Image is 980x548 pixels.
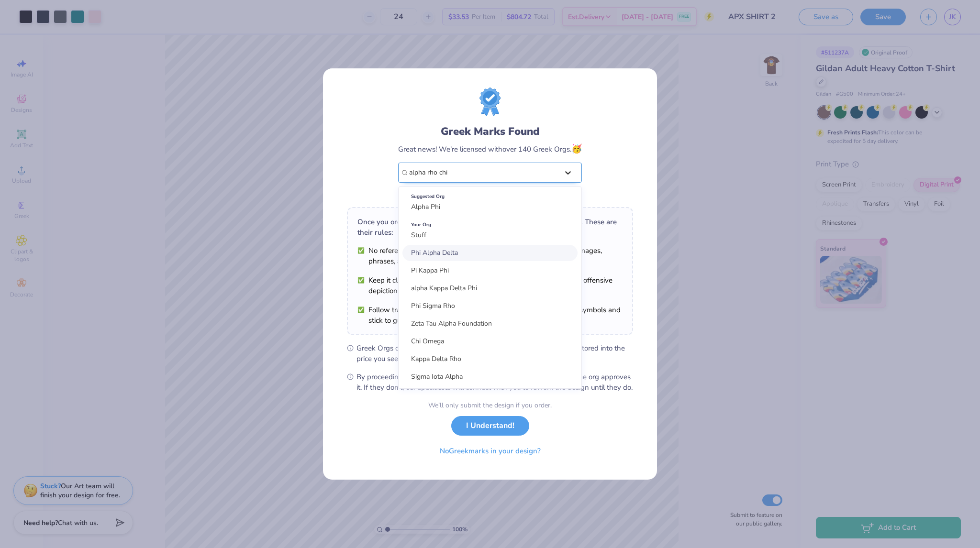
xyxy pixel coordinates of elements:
[411,301,455,310] span: Phi Sigma Rho
[411,266,449,275] span: Pi Kappa Phi
[411,284,477,293] span: alpha Kappa Delta Phi
[411,372,463,381] span: Sigma Iota Alpha
[411,354,461,363] span: Kappa Delta Rho
[356,343,633,364] span: Greek Orgs charge a small fee for using their marks. That’s already factored into the price you see.
[411,202,440,211] span: Alpha Phi
[411,230,426,240] span: Stuff
[398,142,582,155] div: Great news! We’re licensed with over 140 Greek Orgs.
[357,217,623,238] div: Once you order, the org will need to review and approve your design. These are their rules:
[411,319,492,328] span: Zeta Tau Alpha Foundation
[411,337,444,346] span: Chi Omega
[356,372,633,393] span: By proceeding, you understand that we can only print your design if the org approves it. If they ...
[479,88,501,116] img: license-marks-badge.png
[571,143,582,154] span: 🥳
[411,248,458,257] span: Phi Alpha Delta
[451,416,529,436] button: I Understand!
[398,124,582,139] div: Greek Marks Found
[411,219,569,230] div: Your Org
[357,245,623,266] li: No references to alcohol, drugs, or smoking. This includes related images, phrases, and brands re...
[357,275,623,296] li: Keep it clean and respectful. No violence, profanity, sexual content, offensive depictions, or po...
[357,305,623,326] li: Follow trademark rules. Use trademarks as they are, add required symbols and stick to guidelines.
[428,400,552,410] div: We’ll only submit the design if you order.
[432,441,549,461] button: NoGreekmarks in your design?
[411,191,569,202] div: Suggested Org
